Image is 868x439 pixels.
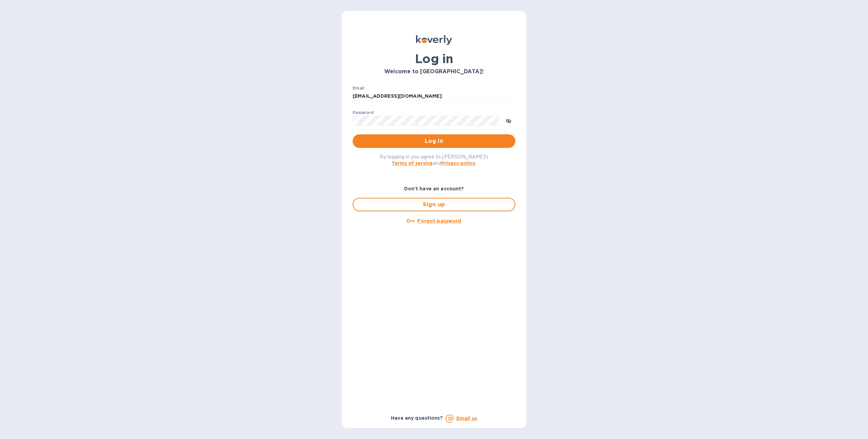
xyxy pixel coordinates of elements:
a: Email us [456,416,477,421]
b: Don't have an account? [404,186,464,191]
button: toggle password visibility [502,114,515,127]
label: Password [353,111,373,115]
u: Forgot password [417,218,461,224]
input: Enter email address [353,91,515,101]
img: Koverly [416,35,452,45]
b: Have any questions? [391,415,443,421]
span: Sign up [359,201,509,209]
a: Terms of service [392,160,433,166]
h3: Welcome to [GEOGRAPHIC_DATA]! [353,69,515,75]
label: Email [353,86,364,90]
button: Sign up [353,198,515,211]
button: Log in [353,134,515,148]
span: Log in [358,137,510,145]
h1: Log in [353,52,515,66]
a: Privacy policy [441,160,475,166]
span: By logging in you agree to [PERSON_NAME]'s and . [380,154,489,166]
